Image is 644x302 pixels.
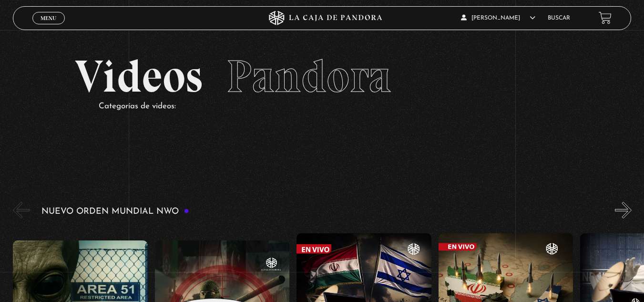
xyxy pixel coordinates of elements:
[615,202,632,219] button: Next
[75,54,570,99] h2: Videos
[37,23,60,30] span: Cerrar
[41,15,56,21] span: Menu
[13,202,30,219] button: Previous
[226,49,391,104] span: Pandora
[41,207,189,216] h3: Nuevo Orden Mundial NWO
[461,15,535,21] span: [PERSON_NAME]
[548,15,570,21] a: Buscar
[99,99,570,114] p: Categorías de videos:
[599,11,612,24] a: View your shopping cart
